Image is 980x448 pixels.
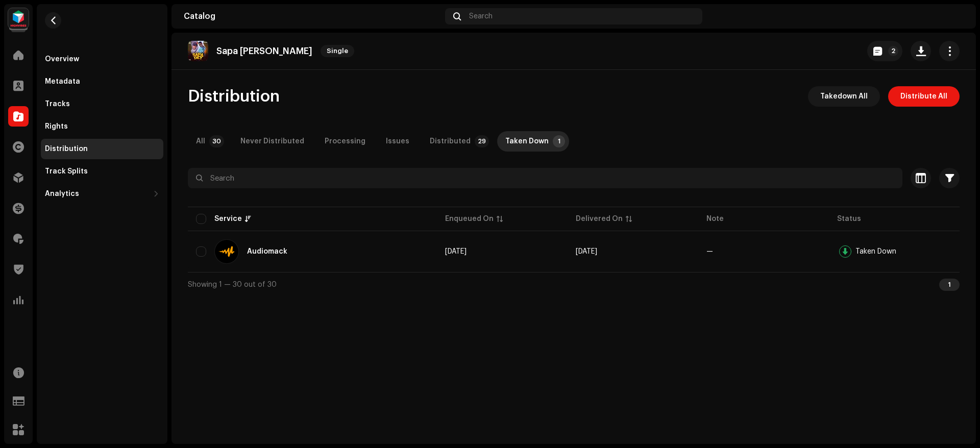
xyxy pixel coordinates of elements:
[820,86,868,107] span: Takedown All
[45,167,88,176] div: Track Splits
[505,131,549,152] div: Taken Down
[209,135,224,147] p-badge: 30
[188,41,208,61] img: c4a72712-a06e-471e-85f1-857a4ffac285
[41,94,163,114] re-m-nav-item: Tracks
[867,41,902,61] button: 2
[888,86,960,107] button: Distribute All
[475,135,489,147] p-badge: 29
[188,281,277,288] span: Showing 1 — 30 out of 30
[321,45,354,57] span: Single
[188,168,902,188] input: Search
[576,248,597,255] span: Sep 9, 2025
[430,131,471,152] div: Distributed
[469,12,493,20] span: Search
[41,161,163,182] re-m-nav-item: Track Splits
[45,190,79,198] div: Analytics
[196,131,205,152] div: All
[445,248,467,255] span: Aug 22, 2025
[445,214,494,224] div: Enqueued On
[41,49,163,69] re-m-nav-item: Overview
[45,55,79,63] div: Overview
[808,86,880,107] button: Takedown All
[576,214,623,224] div: Delivered On
[41,71,163,92] re-m-nav-item: Metadata
[325,131,365,152] div: Processing
[45,122,68,131] div: Rights
[855,248,896,255] div: Taken Down
[188,86,280,107] span: Distribution
[706,248,713,255] re-a-table-badge: —
[184,12,441,20] div: Catalog
[888,46,898,56] p-badge: 2
[247,248,287,255] div: Audiomack
[939,279,960,291] div: 1
[45,100,70,108] div: Tracks
[45,78,80,86] div: Metadata
[216,46,312,57] p: Sapa [PERSON_NAME]
[214,214,242,224] div: Service
[41,116,163,137] re-m-nav-item: Rights
[41,184,163,204] re-m-nav-dropdown: Analytics
[45,145,88,153] div: Distribution
[41,139,163,159] re-m-nav-item: Distribution
[947,8,964,24] img: 94ca2371-0b49-4ecc-bbe7-55fea9fd24fd
[240,131,304,152] div: Never Distributed
[553,135,565,147] p-badge: 1
[8,8,29,29] img: feab3aad-9b62-475c-8caf-26f15a9573ee
[900,86,947,107] span: Distribute All
[386,131,409,152] div: Issues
